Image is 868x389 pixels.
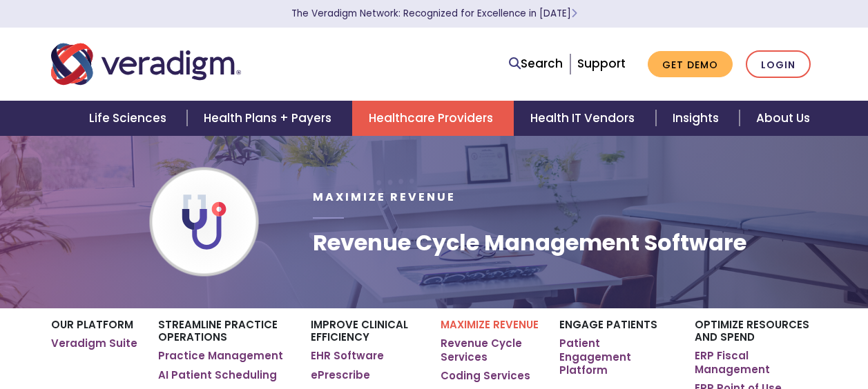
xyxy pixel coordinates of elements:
a: Health Plans + Payers [187,101,352,136]
a: The Veradigm Network: Recognized for Excellence in [DATE]Learn More [291,7,577,20]
a: Login [746,50,811,79]
a: Get Demo [648,51,733,78]
a: EHR Software [311,349,384,363]
h1: Revenue Cycle Management Software [313,230,746,256]
a: Health IT Vendors [514,101,655,136]
a: Practice Management [158,349,283,363]
a: Healthcare Providers [352,101,514,136]
a: Life Sciences [73,101,187,136]
a: Support [577,55,626,72]
span: Learn More [571,7,577,20]
a: ePrescribe [311,368,370,382]
a: Revenue Cycle Services [441,337,539,363]
a: Patient Engagement Platform [559,337,674,377]
a: About Us [740,101,827,136]
a: Veradigm Suite [51,337,137,350]
a: Search [509,54,563,73]
span: Maximize Revenue [313,189,456,205]
a: AI Patient Scheduling [158,368,277,382]
a: Coding Services [441,369,530,383]
a: ERP Fiscal Management [695,349,817,376]
img: Veradigm logo [51,41,241,87]
a: Insights [656,101,740,136]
